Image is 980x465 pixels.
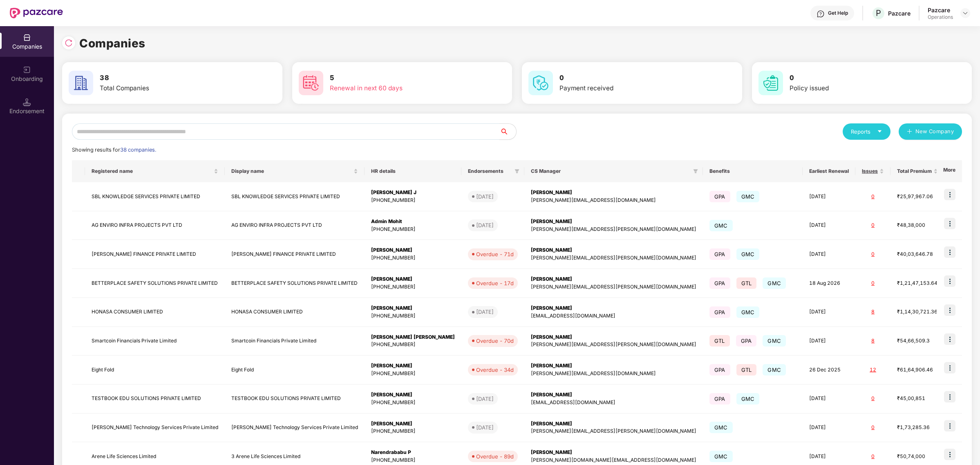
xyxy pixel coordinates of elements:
span: GPA [709,364,730,376]
div: ₹54,66,509.3 [897,337,938,345]
span: GTL [736,364,757,376]
td: [PERSON_NAME] FINANCE PRIVATE LIMITED [225,240,365,269]
span: GMC [709,220,733,231]
div: [DATE] [476,423,494,431]
span: GMC [736,191,760,202]
td: HONASA CONSUMER LIMITED [85,298,225,327]
span: Display name [231,168,352,174]
div: [PERSON_NAME] [531,420,696,428]
h3: 5 [330,73,465,83]
div: [PERSON_NAME] [531,362,696,370]
div: ₹45,00,851 [897,395,938,402]
div: 0 [862,221,884,229]
img: icon [944,304,955,316]
div: [PHONE_NUMBER] [371,226,455,233]
img: svg+xml;base64,PHN2ZyBpZD0iSGVscC0zMngzMiIgeG1sbnM9Imh0dHA6Ly93d3cudzMub3JnLzIwMDAvc3ZnIiB3aWR0aD... [817,10,825,18]
th: Earliest Renewal [803,160,855,182]
div: Admin Mohit [371,218,455,226]
span: GPA [709,277,730,289]
div: [PERSON_NAME] [531,449,696,456]
img: icon [944,189,955,200]
span: GTL [736,277,757,289]
div: Overdue - 89d [476,452,514,461]
button: search [499,123,517,140]
td: [PERSON_NAME] FINANCE PRIVATE LIMITED [85,240,225,269]
div: [PERSON_NAME] [PERSON_NAME] [371,333,455,341]
div: [PHONE_NUMBER] [371,312,455,320]
img: icon [944,391,955,402]
span: filter [515,169,519,174]
div: [PERSON_NAME] [531,218,696,226]
span: GPA [709,248,730,260]
div: [PERSON_NAME] [371,304,455,312]
td: [DATE] [803,385,855,414]
div: [PERSON_NAME][EMAIL_ADDRESS][DOMAIN_NAME] [531,370,696,378]
div: Narendrababu P [371,449,455,456]
th: Registered name [85,160,225,182]
img: svg+xml;base64,PHN2ZyB4bWxucz0iaHR0cDovL3d3dy53My5vcmcvMjAwMC9zdmciIHdpZHRoPSI2MCIgaGVpZ2h0PSI2MC... [299,71,323,95]
div: [PERSON_NAME][EMAIL_ADDRESS][PERSON_NAME][DOMAIN_NAME] [531,427,696,435]
div: 0 [862,250,884,258]
span: New Company [915,127,954,136]
span: Registered name [92,168,212,174]
div: ₹1,14,30,721.36 [897,308,938,316]
div: Pazcare [888,9,911,17]
td: AG ENVIRO INFRA PROJECTS PVT LTD [85,211,225,240]
span: GMC [736,306,760,318]
span: Endorsements [468,168,511,174]
img: svg+xml;base64,PHN2ZyB4bWxucz0iaHR0cDovL3d3dy53My5vcmcvMjAwMC9zdmciIHdpZHRoPSI2MCIgaGVpZ2h0PSI2MC... [758,71,783,95]
span: Total Premium [897,168,932,174]
div: Get Help [828,10,848,16]
td: AG ENVIRO INFRA PROJECTS PVT LTD [225,211,365,240]
img: icon [944,449,955,460]
div: 12 [862,366,884,374]
img: svg+xml;base64,PHN2ZyB4bWxucz0iaHR0cDovL3d3dy53My5vcmcvMjAwMC9zdmciIHdpZHRoPSI2MCIgaGVpZ2h0PSI2MC... [69,71,93,95]
span: GMC [763,335,786,347]
div: [PERSON_NAME][EMAIL_ADDRESS][DOMAIN_NAME] [531,197,696,204]
span: filter [513,166,521,176]
span: GTL [709,335,730,347]
div: [PHONE_NUMBER] [371,197,455,204]
td: [DATE] [803,182,855,211]
div: [EMAIL_ADDRESS][DOMAIN_NAME] [531,399,696,407]
div: Renewal in next 60 days [330,83,465,93]
h3: 38 [100,73,235,83]
td: [PERSON_NAME] Technology Services Private Limited [225,414,365,443]
div: [PERSON_NAME] [371,391,455,399]
div: 0 [862,279,884,287]
img: icon [944,275,955,287]
button: plusNew Company [899,123,962,140]
div: [PHONE_NUMBER] [371,341,455,349]
div: [PERSON_NAME] [371,420,455,428]
div: [PERSON_NAME][EMAIL_ADDRESS][PERSON_NAME][DOMAIN_NAME] [531,254,696,262]
span: P [876,8,881,18]
td: TESTBOOK EDU SOLUTIONS PRIVATE LIMITED [225,385,365,414]
div: [DATE] [476,221,494,229]
span: GMC [709,422,733,433]
div: ₹40,03,646.78 [897,250,938,258]
div: 0 [862,193,884,201]
img: icon [944,420,955,431]
span: 38 companies. [120,147,156,153]
div: ₹48,38,000 [897,221,938,229]
div: 8 [862,308,884,316]
td: Smartcoin Financials Private Limited [85,327,225,356]
td: Smartcoin Financials Private Limited [225,327,365,356]
div: Overdue - 17d [476,279,514,287]
td: [PERSON_NAME] Technology Services Private Limited [85,414,225,443]
img: svg+xml;base64,PHN2ZyBpZD0iRHJvcGRvd24tMzJ4MzIiIHhtbG5zPSJodHRwOi8vd3d3LnczLm9yZy8yMDAwL3N2ZyIgd2... [962,10,969,16]
span: GMC [763,364,786,376]
img: icon [944,246,955,258]
div: Reports [851,127,882,136]
img: svg+xml;base64,PHN2ZyBpZD0iQ29tcGFuaWVzIiB4bWxucz0iaHR0cDovL3d3dy53My5vcmcvMjAwMC9zdmciIHdpZHRoPS... [23,34,31,42]
div: [PERSON_NAME][EMAIL_ADDRESS][PERSON_NAME][DOMAIN_NAME] [531,341,696,349]
div: Overdue - 71d [476,250,514,258]
div: Overdue - 34d [476,366,514,374]
td: Eight Fold [85,355,225,385]
span: filter [693,169,698,174]
div: [PHONE_NUMBER] [371,254,455,262]
span: plus [907,129,912,135]
div: [PERSON_NAME] [531,189,696,197]
div: [PERSON_NAME] [531,246,696,254]
div: Payment received [559,83,695,93]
